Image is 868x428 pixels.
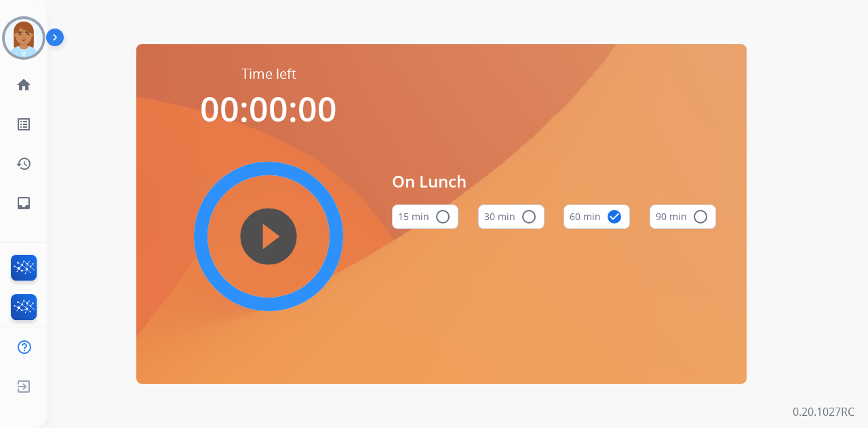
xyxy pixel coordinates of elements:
[392,204,458,229] button: 15 min
[260,228,277,245] mat-icon: play_circle_filled
[435,209,451,225] mat-icon: radio_button_unchecked
[692,209,709,225] mat-icon: radio_button_unchecked
[200,86,337,132] span: 00:00:00
[5,19,43,57] img: avatar
[16,77,32,93] mat-icon: home
[392,169,716,194] span: On Lunch
[478,204,545,229] button: 30 min
[16,116,32,132] mat-icon: list_alt
[521,209,537,225] mat-icon: radio_button_unchecked
[16,156,32,172] mat-icon: history
[793,404,854,420] p: 0.20.1027RC
[564,204,630,229] button: 60 min
[606,209,623,225] mat-icon: check_circle
[16,195,32,211] mat-icon: inbox
[241,65,296,84] span: Time left
[650,204,716,229] button: 90 min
